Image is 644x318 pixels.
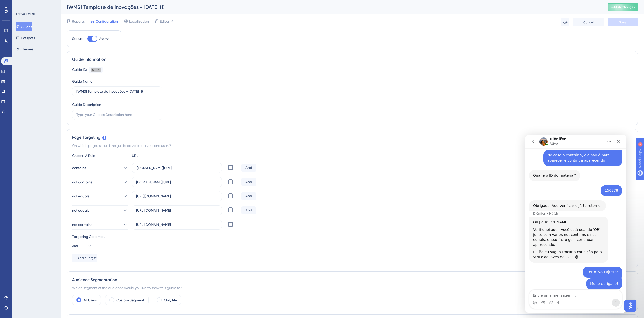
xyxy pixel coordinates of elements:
button: not equals [72,205,128,215]
button: not contains [72,220,128,230]
button: Publish Changes [608,3,638,11]
span: Cancel [583,20,594,24]
label: All Users [84,297,97,303]
label: Only Me [164,297,177,303]
button: not equals [72,191,128,201]
span: Configuration [96,18,118,24]
span: Editor [160,18,169,24]
div: Page Targeting [72,134,633,141]
input: yourwebsite.com/path [136,208,218,213]
iframe: Intercom live chat [525,135,626,313]
div: Guide ID: [72,67,87,73]
span: Publish Changes [611,5,635,9]
div: Audience Segmentation [72,277,633,283]
div: On which pages should the guide be visible to your end users? [72,143,633,149]
div: And [241,178,256,186]
span: not equals [72,207,89,213]
div: Guide Name [72,78,92,84]
div: 4 [35,3,37,7]
span: not contains [72,222,92,228]
div: 150878 [91,68,101,72]
div: Choose A Rule [72,153,128,159]
span: not contains [72,179,92,185]
div: And [241,192,256,200]
button: Save [608,18,638,26]
span: Save [619,20,626,24]
div: Guide Description [72,102,101,108]
div: Guide Information [72,56,633,63]
input: yourwebsite.com/path [136,193,218,199]
div: Targeting Condition [72,234,633,240]
span: Localization [129,18,149,24]
div: ENGAGEMENT [16,12,35,16]
button: Hotspots [16,33,35,43]
span: Need Help? [12,1,32,7]
span: Add a Target [78,256,97,260]
label: Custom Segment [116,297,144,303]
span: Active [99,37,109,41]
div: And [241,164,256,172]
button: And [72,242,92,250]
input: yourwebsite.com/path [136,222,218,227]
button: Cancel [573,18,604,26]
button: Themes [16,45,33,54]
button: not contains [72,177,128,187]
span: contains [72,165,86,171]
input: yourwebsite.com/path [136,165,218,171]
button: contains [72,163,128,173]
button: Guides [16,22,32,31]
span: And [72,244,78,248]
div: And [241,206,256,214]
span: Reports [72,18,85,24]
button: Add a Target [72,254,97,262]
input: yourwebsite.com/path [136,179,218,185]
div: [WMS] Template de inovações - [DATE] (1) [67,4,595,11]
div: Which segment of the audience would you like to show this guide to? [72,285,633,291]
input: Type your Guide’s Description here [76,112,158,117]
iframe: UserGuiding AI Assistant Launcher [623,298,638,313]
div: URL [132,153,188,159]
div: Status: [72,36,83,42]
input: Type your Guide’s Name here [76,89,158,94]
span: not equals [72,193,89,199]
